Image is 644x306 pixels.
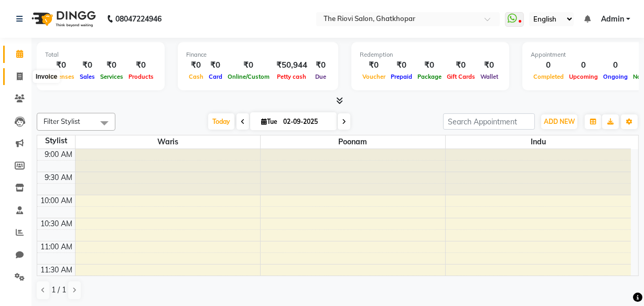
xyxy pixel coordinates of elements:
[186,50,330,59] div: Finance
[186,59,206,71] div: ₹0
[126,73,156,80] span: Products
[77,59,98,71] div: ₹0
[206,73,225,80] span: Card
[43,172,75,183] div: 9:30 AM
[115,4,162,34] b: 08047224946
[388,73,415,80] span: Prepaid
[126,59,156,71] div: ₹0
[541,114,577,129] button: ADD NEW
[261,135,445,149] span: Poonam
[225,73,272,80] span: Online/Custom
[566,59,600,71] div: 0
[206,59,225,71] div: ₹0
[544,118,575,125] span: ADD NEW
[39,241,75,252] div: 11:00 AM
[77,73,98,80] span: Sales
[388,59,415,71] div: ₹0
[280,114,332,130] input: 2025-09-02
[600,73,630,80] span: Ongoing
[360,59,388,71] div: ₹0
[444,73,478,80] span: Gift Cards
[45,50,156,59] div: Total
[531,59,566,71] div: 0
[51,284,66,296] span: 1 / 1
[76,135,260,149] span: Waris
[415,59,444,71] div: ₹0
[39,218,75,229] div: 10:30 AM
[566,73,600,80] span: Upcoming
[531,73,566,80] span: Completed
[312,59,330,71] div: ₹0
[478,59,501,71] div: ₹0
[37,135,75,146] div: Stylist
[27,4,99,34] img: logo
[44,117,80,125] span: Filter Stylist
[43,149,75,160] div: 9:00 AM
[360,50,501,59] div: Redemption
[186,73,206,80] span: Cash
[478,73,501,80] span: Wallet
[446,135,631,149] span: Indu
[98,59,126,71] div: ₹0
[33,70,60,83] div: Invoice
[443,113,535,130] input: Search Appointment
[39,195,75,206] div: 10:00 AM
[98,73,126,80] span: Services
[208,113,234,130] span: Today
[45,59,77,71] div: ₹0
[360,73,388,80] span: Voucher
[275,73,309,80] span: Petty cash
[313,73,329,80] span: Due
[39,265,75,276] div: 11:30 AM
[272,59,312,71] div: ₹50,944
[444,59,478,71] div: ₹0
[601,14,624,25] span: Admin
[259,118,280,125] span: Tue
[225,59,272,71] div: ₹0
[415,73,444,80] span: Package
[600,59,630,71] div: 0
